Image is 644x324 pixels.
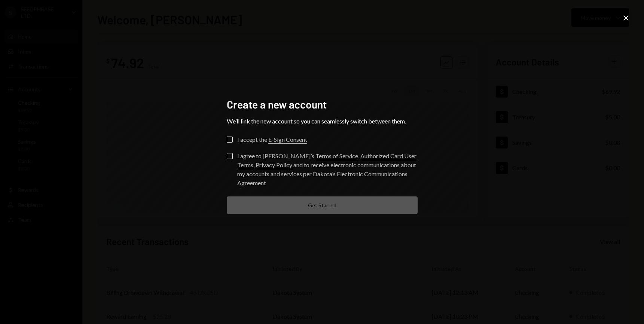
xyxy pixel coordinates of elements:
div: I agree to [PERSON_NAME]’s , , and to receive electronic communications about my accounts and ser... [237,152,418,187]
a: E-Sign Consent [268,136,307,144]
h2: Create a new account [227,97,418,112]
button: I agree to [PERSON_NAME]’s Terms of Service, Authorized Card User Terms, Privacy Policy and to re... [227,153,233,159]
a: Terms of Service [315,152,358,160]
a: Privacy Policy [256,161,292,169]
div: I accept the [237,135,307,144]
button: I accept the E-Sign Consent [227,137,233,143]
div: We’ll link the new account so you can seamlessly switch between them. [227,117,418,125]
